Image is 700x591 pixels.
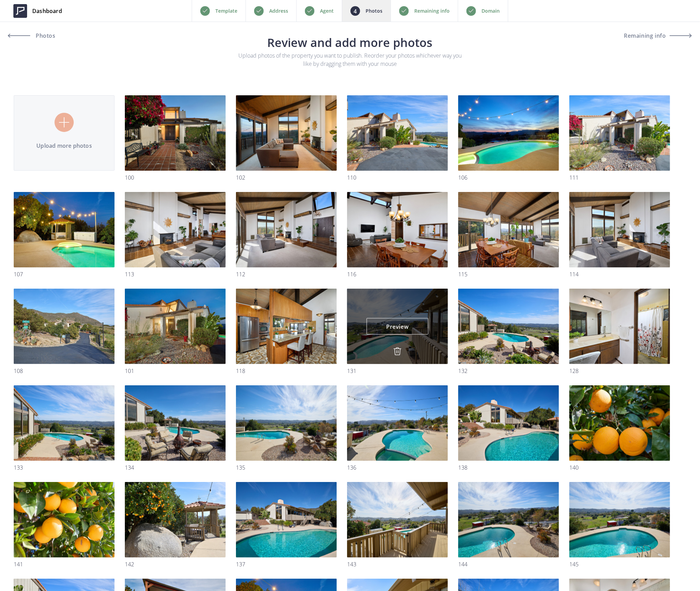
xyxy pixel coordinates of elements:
[624,27,692,44] button: Remaining info
[393,347,402,355] img: delete
[320,7,334,15] p: Agent
[8,1,67,21] a: Dashboard
[367,318,428,335] a: Preview
[624,33,666,38] span: Remaining info
[116,36,585,49] h3: Review and add more photos
[366,7,382,15] p: Photos
[269,7,288,15] p: Address
[32,7,62,15] span: Dashboard
[34,33,56,38] span: Photos
[236,51,464,68] p: Upload photos of the property you want to publish. Reorder your photos whichever way you like by ...
[482,7,500,15] p: Domain
[8,27,70,44] a: Photos
[215,7,237,15] p: Template
[414,7,450,15] p: Remaining info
